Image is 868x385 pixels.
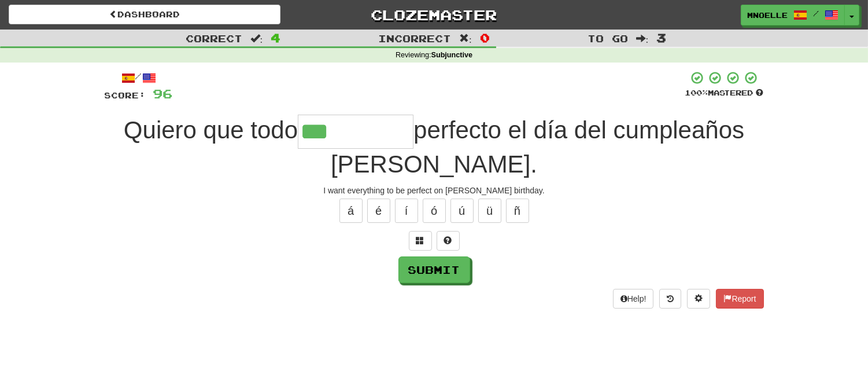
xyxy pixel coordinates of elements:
[741,5,845,25] a: mnoelle /
[378,32,451,44] span: Incorrect
[186,32,242,44] span: Correct
[656,31,666,45] span: 3
[747,10,788,20] span: mnoelle
[105,185,764,196] div: I want everything to be perfect on [PERSON_NAME] birthday.
[459,34,472,43] span: :
[431,51,472,59] strong: Subjunctive
[478,199,501,223] button: ü
[9,5,280,24] a: Dashboard
[298,5,570,25] a: Clozemaster
[331,116,744,178] span: perfecto el día del cumpleaños [PERSON_NAME].
[450,199,474,223] button: ú
[423,199,446,223] button: ó
[437,231,460,251] button: Single letter hint - you only get 1 per sentence and score half the points! alt+h
[685,88,764,98] div: Mastered
[339,199,363,223] button: á
[613,289,654,309] button: Help!
[250,34,263,43] span: :
[588,32,628,44] span: To go
[813,9,819,17] span: /
[659,289,681,309] button: Round history (alt+y)
[105,90,146,100] span: Score:
[480,31,490,45] span: 0
[271,31,280,45] span: 4
[105,71,173,85] div: /
[367,199,390,223] button: é
[395,199,418,223] button: í
[636,34,649,43] span: :
[398,256,470,283] button: Submit
[153,86,173,101] span: 96
[409,231,432,251] button: Switch sentence to multiple choice alt+p
[506,199,529,223] button: ñ
[685,88,708,97] span: 100 %
[716,289,763,309] button: Report
[124,116,298,144] span: Quiero que todo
